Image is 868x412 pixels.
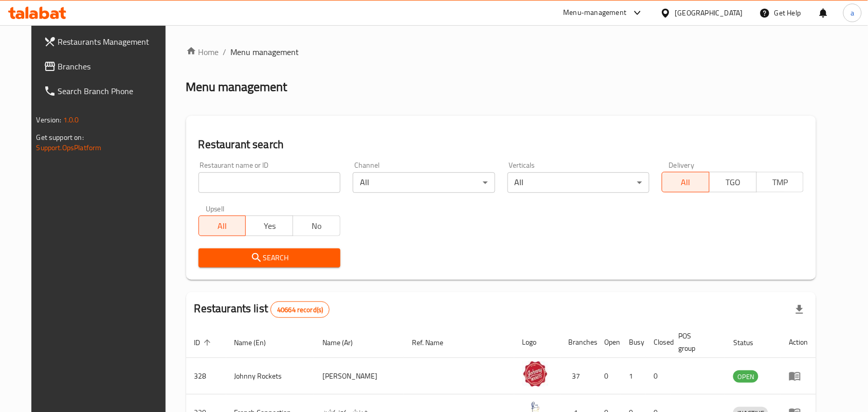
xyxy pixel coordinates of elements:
[666,175,706,190] span: All
[234,336,280,349] span: Name (En)
[206,205,225,212] label: Upsell
[35,29,176,54] a: Restaurants Management
[245,216,293,236] button: Yes
[207,252,332,264] span: Search
[733,370,758,383] div: OPEN
[58,60,168,73] span: Branches
[679,330,713,354] span: POS group
[353,172,495,193] div: All
[231,46,299,58] span: Menu management
[186,46,817,58] nav: breadcrumb
[37,141,102,154] a: Support.OpsPlatform
[297,219,336,234] span: No
[293,216,340,236] button: No
[412,336,457,349] span: Ref. Name
[198,172,340,193] input: Search for restaurant name or ID..
[250,219,289,234] span: Yes
[508,172,649,193] div: All
[789,370,808,382] div: Menu
[646,327,671,358] th: Closed
[621,327,646,358] th: Busy
[756,172,804,192] button: TMP
[63,113,79,127] span: 1.0.0
[203,219,242,234] span: All
[781,327,816,358] th: Action
[186,79,287,95] h2: Menu management
[198,216,246,236] button: All
[198,137,804,152] h2: Restaurant search
[58,35,168,48] span: Restaurants Management
[194,301,330,318] h2: Restaurants list
[596,358,621,395] td: 0
[58,85,168,97] span: Search Branch Phone
[186,46,219,58] a: Home
[560,327,596,358] th: Branches
[560,358,596,395] td: 37
[733,336,767,349] span: Status
[787,297,812,322] div: Export file
[198,248,340,267] button: Search
[522,361,548,387] img: Johnny Rockets
[226,358,315,395] td: Johnny Rockets
[271,305,329,315] span: 40664 record(s)
[761,175,800,190] span: TMP
[314,358,404,395] td: [PERSON_NAME]
[621,358,646,395] td: 1
[37,113,62,127] span: Version:
[675,7,743,19] div: [GEOGRAPHIC_DATA]
[669,162,695,169] label: Delivery
[851,7,854,19] span: a
[37,131,84,144] span: Get support on:
[194,336,214,349] span: ID
[564,7,627,19] div: Menu-management
[646,358,671,395] td: 0
[514,327,560,358] th: Logo
[270,301,330,318] div: Total records count
[223,46,227,58] li: /
[709,172,757,192] button: TGO
[322,336,366,349] span: Name (Ar)
[35,79,176,103] a: Search Branch Phone
[714,175,753,190] span: TGO
[35,54,176,79] a: Branches
[662,172,710,192] button: All
[733,371,758,383] span: OPEN
[186,358,226,395] td: 328
[596,327,621,358] th: Open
